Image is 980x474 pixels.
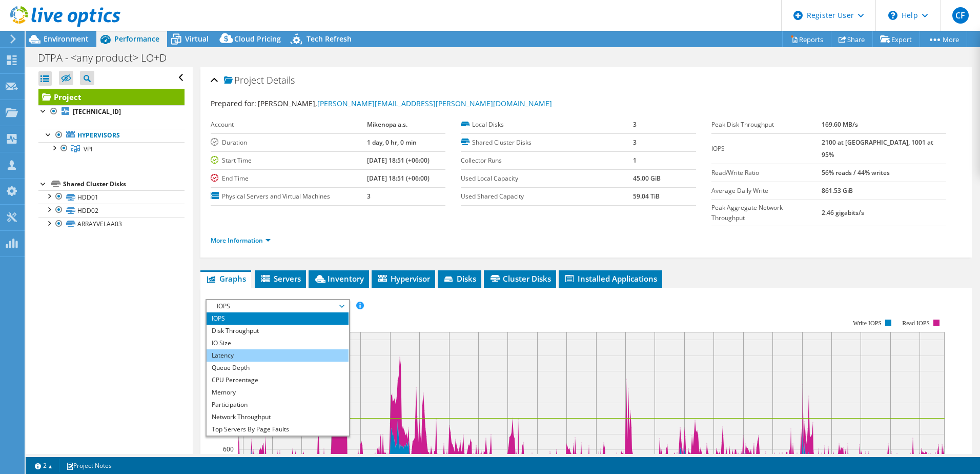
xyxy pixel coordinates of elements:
text: Write IOPS [853,320,882,327]
span: Performance [114,34,159,44]
label: Average Daily Write [711,186,822,196]
span: Details [267,74,295,86]
b: 861.53 GiB [822,186,853,195]
label: Start Time [211,155,367,166]
a: Export [872,31,920,47]
label: Prepared for: [211,98,256,108]
label: Used Local Capacity [461,173,633,184]
label: Shared Cluster Disks [461,137,633,148]
a: More Information [211,236,271,245]
a: [PERSON_NAME][EMAIL_ADDRESS][PERSON_NAME][DOMAIN_NAME] [317,98,552,108]
a: HDD02 [38,204,185,217]
label: End Time [211,173,367,184]
b: 169.60 MB/s [822,120,858,129]
span: Tech Refresh [307,34,352,44]
div: Shared Cluster Disks [63,178,185,190]
h1: DTPA - <any product> LO+D [33,52,182,64]
span: CF [952,7,969,24]
b: [DATE] 18:51 (+06:00) [367,156,430,165]
a: Hypervisors [38,129,185,142]
li: CPU Percentage [207,374,349,386]
a: ARRAYVELAA03 [38,218,185,231]
label: Local Disks [461,120,633,130]
a: VPI [38,142,185,155]
label: Collector Runs [461,155,633,166]
span: Inventory [314,273,364,284]
li: Memory [207,386,349,399]
b: Mikenopa a.s. [367,120,407,129]
a: Project Notes [59,459,119,472]
a: 2 [28,459,59,472]
a: More [920,31,967,47]
b: 1 day, 0 hr, 0 min [367,138,417,147]
b: 56% reads / 44% writes [822,168,890,177]
b: 3 [633,138,637,147]
b: 2100 at [GEOGRAPHIC_DATA], 1001 at 95% [822,138,933,159]
b: 2.46 gigabits/s [822,208,864,217]
span: IOPS [212,300,343,312]
label: Peak Aggregate Network Throughput [711,203,822,223]
span: Project [224,75,264,86]
li: IO Size [207,337,349,349]
b: 3 [633,120,637,129]
label: Account [211,120,367,130]
svg: \n [888,11,897,20]
li: Network Throughput [207,411,349,423]
li: Disk Throughput [207,325,349,337]
span: Virtual [185,34,209,44]
a: [TECHNICAL_ID] [38,105,185,118]
a: HDD01 [38,190,185,204]
label: Duration [211,137,367,148]
span: VPI [84,145,92,153]
a: Project [38,89,185,105]
span: Graphs [206,273,246,284]
b: 3 [367,192,371,201]
li: IOPS [207,312,349,325]
li: Participation [207,399,349,411]
span: Hypervisor [377,273,430,284]
span: Environment [44,34,89,44]
text: 600 [223,445,234,453]
label: Read/Write Ratio [711,168,822,178]
li: Queue Depth [207,362,349,374]
span: Installed Applications [564,273,657,284]
b: [TECHNICAL_ID] [73,107,121,116]
span: [PERSON_NAME], [258,98,552,108]
label: Used Shared Capacity [461,191,633,202]
b: 1 [633,156,637,165]
li: Top Servers By Page Faults [207,423,349,436]
text: Read IOPS [902,320,930,327]
b: [DATE] 18:51 (+06:00) [367,174,430,183]
span: Cluster Disks [489,273,551,284]
a: Share [831,31,873,47]
span: Cloud Pricing [234,34,281,44]
label: Peak Disk Throughput [711,120,822,130]
b: 59.04 TiB [633,192,660,201]
label: Physical Servers and Virtual Machines [211,191,367,202]
b: 45.00 GiB [633,174,661,183]
label: IOPS [711,144,822,154]
li: Latency [207,349,349,362]
span: Servers [260,273,301,284]
span: Disks [443,273,476,284]
a: Reports [782,31,831,47]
